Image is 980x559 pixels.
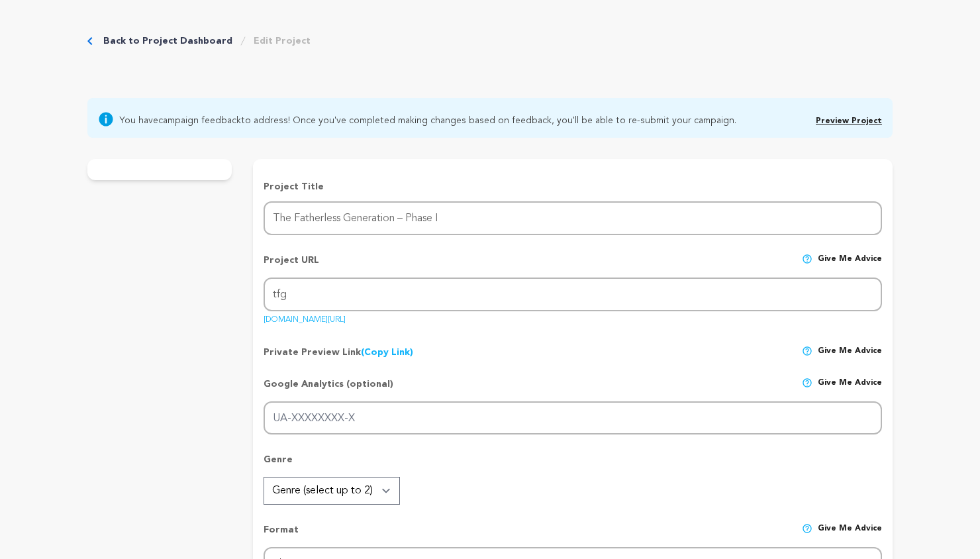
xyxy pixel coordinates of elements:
img: help-circle.svg [802,254,812,264]
div: Breadcrumb [87,34,311,48]
a: campaign feedback [158,116,241,125]
p: Format [264,523,299,547]
img: help-circle.svg [802,523,812,534]
span: Give me advice [818,378,882,401]
span: Give me advice [818,346,882,359]
a: [DOMAIN_NAME][URL] [264,311,346,324]
img: help-circle.svg [802,346,812,356]
span: You have to address! Once you've completed making changes based on feedback, you'll be able to re... [119,111,736,127]
p: Project URL [264,254,319,278]
a: (Copy Link) [361,348,413,357]
p: Google Analytics (optional) [264,378,393,401]
span: Give me advice [818,523,882,547]
img: help-circle.svg [802,378,812,388]
input: UA-XXXXXXXX-X [264,401,882,435]
input: Project Name [264,201,882,235]
p: Private Preview Link [264,346,413,359]
a: Back to Project Dashboard [103,34,232,48]
p: Project Title [264,180,882,193]
span: Give me advice [818,254,882,278]
p: Genre [264,453,882,477]
a: Edit Project [254,34,311,48]
input: Project URL [264,278,882,311]
a: Preview Project [816,117,882,125]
